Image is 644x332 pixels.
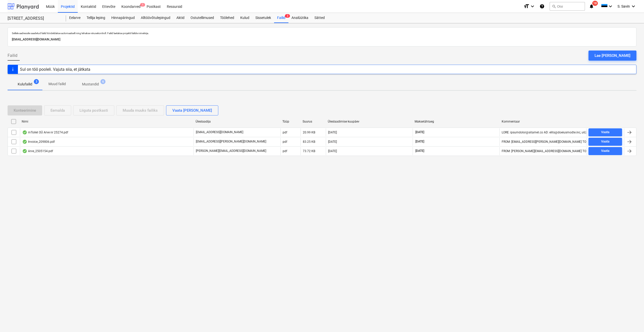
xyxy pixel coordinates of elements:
button: Vaata [588,147,622,155]
div: Kommentaar [502,120,584,123]
i: format_size [523,3,529,9]
div: pdf [283,140,287,144]
button: Vaata [PERSON_NAME] [166,105,218,115]
span: search [552,4,556,8]
a: Töölehed [217,13,237,23]
a: Tellija leping [84,13,108,23]
div: mToilet OÜ Arve nr 25274.pdf [22,130,68,134]
a: Sissetulek [252,13,274,23]
button: Lae [PERSON_NAME] [588,51,636,61]
p: [EMAIL_ADDRESS][DOMAIN_NAME] [12,37,632,42]
span: [DATE] [415,139,425,144]
div: Lae [PERSON_NAME] [595,52,630,59]
span: 3 [34,79,39,84]
div: Üleslaadimise kuupäev [328,120,411,123]
a: Analüütika [288,13,311,23]
p: Kulufailid [18,82,32,87]
a: Ostutellimused [187,13,217,23]
p: Sellele aadressile saadetud failid töödeldakse automaatselt ning tehakse viirusekontroll. Failid ... [12,32,632,35]
div: [DATE] [328,131,337,134]
span: 3 [285,14,290,18]
div: Sul on töö pooleli. Vajuta siia, et jätkata [20,67,90,72]
span: [DATE] [415,130,425,134]
a: Eelarve [66,13,84,23]
div: 20.99 KB [303,131,315,134]
div: Maksetähtaeg [415,120,497,123]
div: Tüüp [282,120,299,123]
p: Mustandid [82,82,99,87]
div: Nimi [22,120,192,123]
div: pdf [283,131,287,134]
div: Failid [274,13,288,23]
div: Üleslaadija [196,120,278,123]
a: Sätted [311,13,328,23]
button: Otsi [550,2,585,11]
div: 83.25 KB [303,140,315,144]
i: keyboard_arrow_down [607,3,613,9]
div: Andmed failist loetud [22,140,27,144]
div: 73.72 KB [303,149,315,153]
div: pdf [283,149,287,153]
a: Failid3 [274,13,288,23]
div: Andmed failist loetud [22,130,27,134]
div: Vaata [601,148,609,154]
span: Failid [8,53,17,59]
div: Vaata [601,139,609,145]
p: [EMAIL_ADDRESS][DOMAIN_NAME] [196,130,243,134]
p: [EMAIL_ADDRESS][PERSON_NAME][DOMAIN_NAME] [196,139,266,144]
p: Muud failid [48,81,66,87]
span: S. Savin [618,4,630,8]
div: [DATE] [328,140,337,144]
i: keyboard_arrow_down [630,3,636,9]
a: Hinnapäringud [108,13,138,23]
span: [DATE] [415,149,425,153]
i: notifications [589,3,594,9]
i: Abikeskus [540,3,545,9]
a: Aktid [173,13,187,23]
div: [STREET_ADDRESS] [8,16,60,21]
div: Suurus [303,120,324,123]
div: Vaata [601,129,609,135]
div: Arve_2505154.pdf [22,149,53,153]
span: 18 [592,1,598,6]
div: [DATE] [328,149,337,153]
div: Vaata [PERSON_NAME] [172,107,212,114]
a: Kulud [237,13,252,23]
button: Vaata [588,128,622,136]
div: Andmed failist loetud [22,149,27,153]
i: keyboard_arrow_down [529,3,535,9]
button: Vaata [588,138,622,146]
p: [PERSON_NAME][EMAIL_ADDRESS][DOMAIN_NAME] [196,149,266,153]
a: Alltöövõtulepingud [138,13,173,23]
span: 1 [140,3,145,7]
div: Invoice_209806.pdf [22,140,55,144]
span: 6 [100,79,105,84]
